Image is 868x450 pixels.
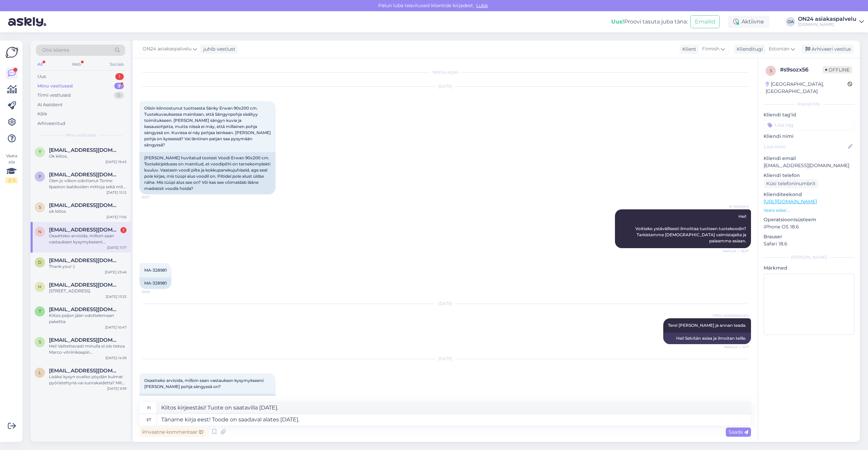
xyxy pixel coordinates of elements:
[49,263,127,270] div: Thank you! :)
[764,133,854,140] p: Kliendi nimi
[822,66,852,74] span: Offline
[37,101,63,108] div: AI Assistent
[798,22,856,27] div: [DOMAIN_NAME]
[143,45,191,53] span: ON24 asiakaspalvelu
[49,147,120,153] span: tuula263@hotmail.com
[780,66,822,74] div: # s9sozx56
[49,153,127,159] div: Ok kiitos,
[139,83,751,90] div: [DATE]
[105,270,127,275] div: [DATE] 23:46
[107,386,127,391] div: [DATE] 9:39
[107,245,127,250] div: [DATE] 11:17
[798,16,864,27] a: ON24 asiakaspalvelu[DOMAIN_NAME]
[798,16,856,22] div: ON24 asiakaspalvelu
[728,16,769,28] div: Aktiivne
[49,227,120,233] span: niina_harjula@hotmail.com
[49,202,120,208] span: simonlandgards@hotmail.com
[39,370,41,375] span: l
[474,2,490,9] span: Luba
[65,132,96,138] span: Minu vestlused
[764,264,854,272] p: Märkmed
[723,204,749,209] span: AI Assistent
[49,172,120,178] span: pipsalai1@gmail.com
[764,191,854,198] p: Klienditeekond
[139,277,171,289] div: MA-328981
[764,207,854,213] p: Vaata edasi ...
[114,83,124,90] div: 9
[37,120,65,127] div: Arhiveeritud
[139,428,206,437] div: Privaatne kommentaar
[139,69,751,75] div: Vestlus algas
[713,313,749,318] span: ON24 asiakaspalvelu
[157,414,751,425] textarea: Täname kirja eest! Toode on saadaval alates [DATE].
[764,233,854,240] p: Brauser
[668,323,746,328] span: Tere! [PERSON_NAME] ja annan teada.
[764,240,854,247] p: Safari 18.6
[729,429,748,435] span: Saada
[723,344,749,350] span: Nähtud ✓ 11:17
[120,227,127,233] div: 1
[764,111,854,118] p: Kliendi tag'id
[49,337,120,343] span: s.myllarinen@gmail.com
[139,356,751,362] div: [DATE]
[144,268,167,273] span: MA-328981
[764,198,817,205] a: [URL][DOMAIN_NAME]
[764,223,854,230] p: iPhone OS 18.6
[38,260,41,265] span: d
[49,233,127,245] div: Osaatteko arvioida, milloin saan vastauksen kysymykseeni: [PERSON_NAME] pohja sängyssä on?
[5,46,18,59] img: Askly Logo
[49,208,127,214] div: ok kiitos
[766,81,848,95] div: [GEOGRAPHIC_DATA], [GEOGRAPHIC_DATA]
[201,46,235,53] div: juhib vestlust
[106,190,127,195] div: [DATE] 15:12
[141,195,167,200] span: 18:37
[39,149,41,155] span: t
[42,47,69,54] span: Otsi kliente
[786,17,795,27] div: OA
[635,214,747,243] span: Hei! Voitteko ystävällisesti ilmoittaa tuotteen tuotekoodin? Tarkistamme [DEMOGRAPHIC_DATA] valmi...
[49,257,120,263] span: donegandaniel2513@gmail.com
[105,355,127,360] div: [DATE] 14:39
[764,120,854,130] input: Lisa tag
[5,177,18,183] div: 2 / 3
[106,214,127,220] div: [DATE] 11:56
[37,83,73,90] div: Minu vestlused
[157,402,751,414] textarea: Kiitos kirjeestäsi! Tuote on saatavilla [DATE].
[702,45,719,53] span: Finnish
[663,333,751,344] div: Hei! Selvitän asiaa ja ilmoitan teille.
[769,45,789,53] span: Estonian
[39,309,41,314] span: t
[139,394,276,412] div: Kas te oskate öelda, millal ma saan vastuse oma küsimusele: milline alus sellel voodil on?
[764,101,854,107] div: Kliendi info
[115,73,124,80] div: 1
[38,284,41,289] span: h
[36,60,44,69] div: All
[141,289,167,294] span: 18:39
[801,45,854,54] div: Arhiveeri vestlus
[764,155,854,162] p: Kliendi email
[49,368,120,374] span: lehtinen.merja@gmail.com
[147,402,151,414] div: fi
[49,282,120,288] span: hurinapiipari@hotmail.com
[139,301,751,307] div: [DATE]
[49,343,127,355] div: Hei! Valitettavasti minulla ei ole tietoa Marco-vitriinikaapin peilikuvakokoonpanon tai ylösalais...
[680,46,696,53] div: Klient
[764,172,854,179] p: Kliendi telefon
[39,339,41,344] span: s
[38,174,41,179] span: p
[734,46,763,53] div: Klienditugi
[611,18,624,25] b: Uus!
[144,106,272,147] span: Olisin kiinnostunut tuotteesta Sänky Erwan 90x200 cm. Tuotekuvauksessa mainitaan, että Sängynpohj...
[49,288,127,294] div: [STREET_ADDRESS].
[37,92,71,99] div: Tiimi vestlused
[764,179,818,188] div: Küsi telefoninumbrit
[108,60,125,69] div: Socials
[37,73,46,80] div: Uus
[105,325,127,330] div: [DATE] 10:47
[764,162,854,169] p: [EMAIL_ADDRESS][DOMAIN_NAME]
[105,159,127,164] div: [DATE] 19:43
[37,111,47,117] div: Kõik
[39,205,41,210] span: s
[723,248,749,254] span: Nähtud ✓ 18:37
[49,312,127,325] div: Kiitos paljon jään odottelemaan pakettia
